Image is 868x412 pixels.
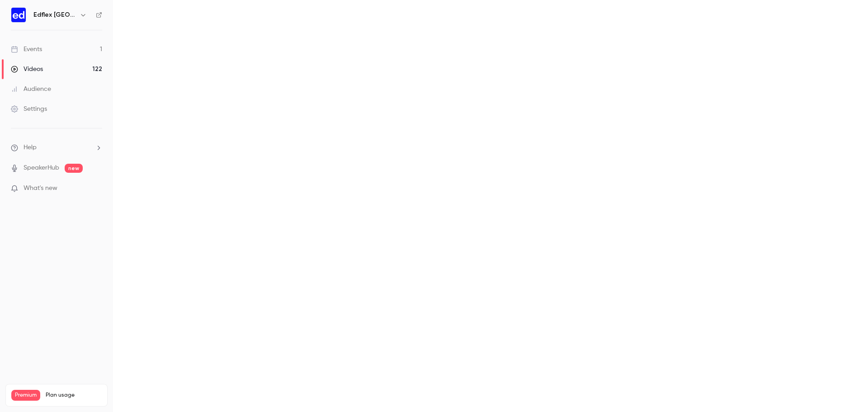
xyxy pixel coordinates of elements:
[24,163,59,173] a: SpeakerHub
[11,65,43,74] div: Videos
[11,104,47,114] div: Settings
[91,185,102,193] iframe: Noticeable Trigger
[24,143,37,152] span: Help
[11,8,26,22] img: Edflex France
[11,143,102,152] li: help-dropdown-opener
[11,390,40,401] span: Premium
[46,392,102,399] span: Plan usage
[11,85,51,94] div: Audience
[65,164,83,173] span: new
[33,10,76,19] h6: Edflex [GEOGRAPHIC_DATA]
[24,184,57,193] span: What's new
[11,45,42,54] div: Events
